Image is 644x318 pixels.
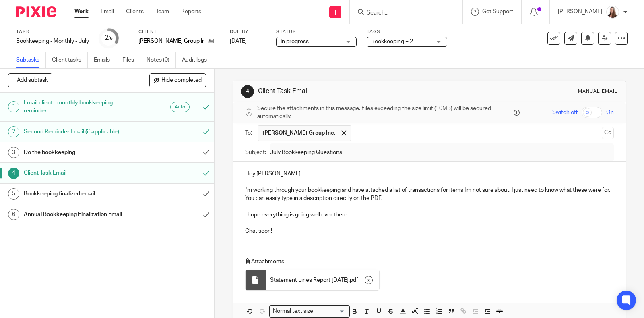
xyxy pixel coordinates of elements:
a: Notes (0) [147,52,176,68]
small: /6 [108,36,113,41]
h1: Email client - monthly bookkeeping reminder [24,97,134,117]
h1: Do the bookkeeping [24,146,134,158]
a: Client tasks [52,52,88,68]
p: I'm working through your bookkeeping and have attached a list of transactions for items I'm not s... [245,186,614,203]
img: Larissa-headshot-cropped.jpg [606,6,619,19]
div: 5 [8,188,19,200]
span: Hide completed [161,77,202,84]
p: Chat soon! [245,227,614,235]
label: Status [276,29,357,35]
a: Reports [181,8,201,16]
p: Hey [PERSON_NAME], [245,170,614,178]
span: Switch off [552,108,578,116]
p: [PERSON_NAME] Group Inc. [138,37,204,45]
span: [DATE] [230,38,247,44]
div: Auto [170,102,190,112]
span: Bookkeeping + 2 [371,39,413,44]
h1: Client Task Email [24,167,134,179]
label: Client [138,29,220,35]
div: . [266,270,379,290]
h1: Client Task Email [258,87,446,96]
a: Subtasks [16,52,46,68]
button: Hide completed [149,73,206,87]
p: I hope everything is going well over there. [245,211,614,219]
a: Work [74,8,89,16]
span: Normal text size [271,307,315,316]
span: Secure the attachments in this message. Files exceeding the size limit (10MB) will be secured aut... [257,104,512,121]
span: pdf [350,276,358,284]
span: [PERSON_NAME] Group Inc. [262,129,335,137]
label: To: [245,129,254,137]
div: 4 [241,85,254,98]
label: Due by [230,29,266,35]
input: Search [366,10,438,17]
a: Emails [94,52,116,68]
div: 4 [8,168,19,179]
a: Clients [126,8,144,16]
a: Audit logs [182,52,213,68]
input: Search for option [316,307,345,316]
h1: Second Reminder Email (if applicable) [24,126,134,138]
button: Cc [602,127,614,139]
div: Bookkeeping - Monthly - July [16,37,89,45]
a: Team [156,8,169,16]
img: Pixie [16,6,56,17]
div: Search for option [269,305,350,318]
div: 2 [8,126,19,137]
div: 3 [8,147,19,158]
span: Statement Lines Report [DATE] [270,276,349,284]
button: + Add subtask [8,73,52,87]
span: On [606,108,614,116]
h1: Annual Bookkeeping Finalization Email [24,208,134,220]
label: Task [16,29,89,35]
div: 6 [8,209,19,220]
p: [PERSON_NAME] [558,8,602,16]
h1: Bookkeeping finalized email [24,188,134,200]
div: 2 [105,33,113,43]
span: In progress [281,39,309,44]
div: 1 [8,101,19,112]
a: Files [122,52,140,68]
div: Manual email [578,88,618,95]
p: Attachments [245,258,605,266]
span: Get Support [482,9,513,15]
a: Email [101,8,114,16]
label: Subject: [245,148,266,156]
label: Tags [367,29,447,35]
